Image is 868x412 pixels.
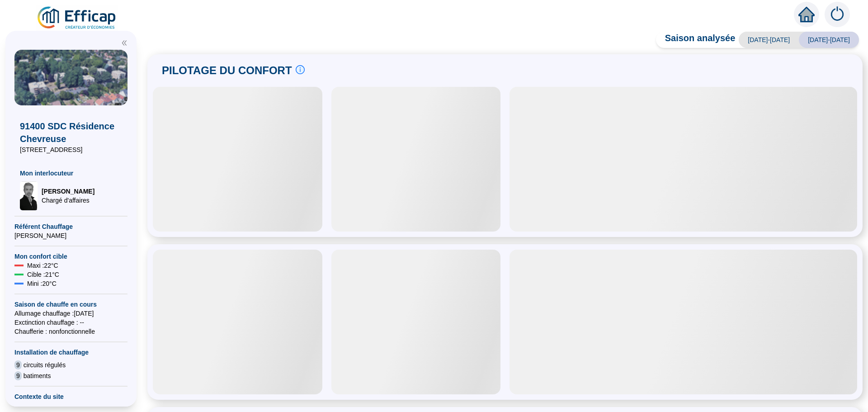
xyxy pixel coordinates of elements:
span: [PERSON_NAME] [42,187,94,196]
span: Contexte du site [14,392,127,401]
span: 9 [14,371,22,380]
span: Saison de chauffe en cours [14,300,127,309]
span: home [798,6,815,23]
img: efficap energie logo [36,5,118,31]
span: [DATE]-[DATE] [739,32,799,48]
span: Maxi : 22 °C [27,261,58,270]
span: 9 [14,360,22,369]
span: Mon confort cible [14,252,127,261]
span: batiments [24,371,51,380]
span: PILOTAGE DU CONFORT [162,63,292,78]
span: Mini : 20 °C [27,279,57,288]
img: Chargé d'affaires [20,181,38,210]
span: [STREET_ADDRESS] [20,145,122,154]
span: Allumage chauffage : [DATE] [14,309,127,318]
span: double-left [121,40,127,46]
span: Chargé d'affaires [42,196,94,205]
span: Référent Chauffage [14,222,127,231]
span: Installation de chauffage [14,348,127,357]
span: [PERSON_NAME] [14,231,127,240]
img: alerts [825,2,850,27]
span: info-circle [296,65,305,74]
span: Chaufferie : non fonctionnelle [14,327,127,336]
span: 91400 SDC Résidence Chevreuse [20,120,122,145]
span: [DATE]-[DATE] [799,32,859,48]
span: Cible : 21 °C [27,270,59,279]
span: circuits régulés [24,360,66,369]
span: Mon interlocuteur [20,169,122,178]
span: Exctinction chauffage : -- [14,318,127,327]
span: Saison analysée [656,32,736,48]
